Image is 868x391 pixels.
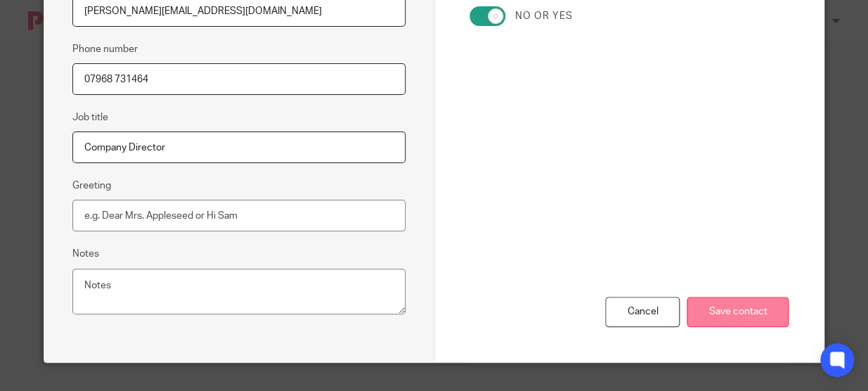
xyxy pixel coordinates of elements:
[72,110,108,124] label: Job title
[605,297,680,327] div: Cancel
[72,247,99,261] label: Notes
[72,179,111,193] label: Greeting
[72,200,406,231] input: e.g. Dear Mrs. Appleseed or Hi Sam
[72,42,138,56] label: Phone number
[515,9,573,23] label: No or yes
[687,297,789,327] input: Save contact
